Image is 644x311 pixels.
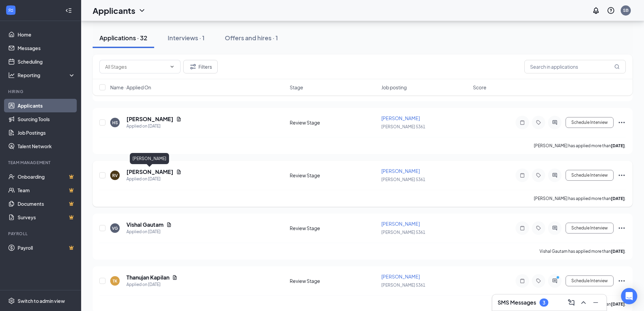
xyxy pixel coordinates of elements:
[18,197,75,210] a: DocumentsCrown
[381,124,425,129] span: [PERSON_NAME] 5361
[618,171,626,179] svg: Ellipses
[534,278,543,284] svg: Tag
[611,196,625,201] b: [DATE]
[607,6,615,15] svg: QuestionInfo
[381,168,420,174] span: [PERSON_NAME]
[18,139,75,153] a: Talent Network
[18,72,76,79] div: Reporting
[381,84,407,91] span: Job posting
[7,7,14,14] svg: WorkstreamLogo
[592,298,600,307] svg: Minimize
[65,7,72,14] svg: Collapse
[8,89,74,94] div: Hiring
[611,249,625,254] b: [DATE]
[618,224,626,232] svg: Ellipses
[168,34,205,42] div: Interviews · 1
[126,168,173,176] h5: [PERSON_NAME]
[618,277,626,285] svg: Ellipses
[551,173,559,178] svg: ActiveChat
[381,283,425,288] span: [PERSON_NAME] 5361
[592,6,600,15] svg: Notifications
[172,275,177,280] svg: Document
[534,143,626,149] p: [PERSON_NAME] has applied more than .
[518,120,526,125] svg: Note
[18,112,75,126] a: Sourcing Tools
[18,41,75,55] a: Messages
[189,63,197,71] svg: Filter
[18,241,75,254] a: PayrollCrown
[166,222,172,227] svg: Document
[126,176,182,182] div: Applied on [DATE]
[18,170,75,183] a: OnboardingCrown
[8,231,74,237] div: Payroll
[225,34,278,42] div: Offers and hires · 1
[618,118,626,127] svg: Ellipses
[176,169,182,175] svg: Document
[566,117,614,128] button: Schedule Interview
[18,210,75,224] a: SurveysCrown
[611,143,625,148] b: [DATE]
[8,297,15,304] svg: Settings
[290,172,377,179] div: Review Stage
[381,221,420,227] span: [PERSON_NAME]
[105,63,167,70] input: All Stages
[551,120,559,125] svg: ActiveChat
[534,196,626,201] p: [PERSON_NAME] has applied more than .
[543,300,545,306] div: 3
[534,120,543,125] svg: Tag
[611,302,625,307] b: [DATE]
[112,225,118,231] div: VG
[555,275,563,281] svg: PrimaryDot
[8,160,74,165] div: Team Management
[381,230,425,235] span: [PERSON_NAME] 5361
[381,115,420,121] span: [PERSON_NAME]
[290,84,303,91] span: Stage
[579,298,588,307] svg: ChevronUp
[112,120,118,126] div: HS
[566,297,577,308] button: ComposeMessage
[126,281,177,288] div: Applied on [DATE]
[110,84,151,91] span: Name · Applied On
[381,177,425,182] span: [PERSON_NAME] 5361
[18,297,65,304] div: Switch to admin view
[473,84,486,91] span: Score
[18,55,75,68] a: Scheduling
[566,275,614,286] button: Schedule Interview
[518,173,526,178] svg: Note
[566,223,614,234] button: Schedule Interview
[99,34,147,42] div: Applications · 32
[8,72,15,79] svg: Analysis
[534,225,543,231] svg: Tag
[290,225,377,231] div: Review Stage
[130,153,169,164] div: [PERSON_NAME]
[498,299,536,306] h3: SMS Messages
[518,278,526,284] svg: Note
[534,173,543,178] svg: Tag
[590,297,601,308] button: Minimize
[176,116,182,122] svg: Document
[169,64,175,69] svg: ChevronDown
[126,123,182,130] div: Applied on [DATE]
[18,28,75,41] a: Home
[18,183,75,197] a: TeamCrown
[381,273,420,280] span: [PERSON_NAME]
[614,64,620,69] svg: MagnifyingGlass
[621,288,637,304] div: Open Intercom Messenger
[138,6,146,15] svg: ChevronDown
[623,7,628,13] div: SB
[551,225,559,231] svg: ActiveChat
[112,173,118,178] div: RV
[113,278,117,284] div: TK
[126,228,172,235] div: Applied on [DATE]
[93,5,135,16] h1: Applicants
[18,126,75,139] a: Job Postings
[524,60,626,73] input: Search in applications
[551,278,559,284] svg: ActiveChat
[126,221,164,228] h5: Vishal Gautam
[567,298,575,307] svg: ComposeMessage
[290,119,377,126] div: Review Stage
[540,248,626,254] p: Vishal Gautam has applied more than .
[126,115,173,123] h5: [PERSON_NAME]
[518,225,526,231] svg: Note
[566,170,614,181] button: Schedule Interview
